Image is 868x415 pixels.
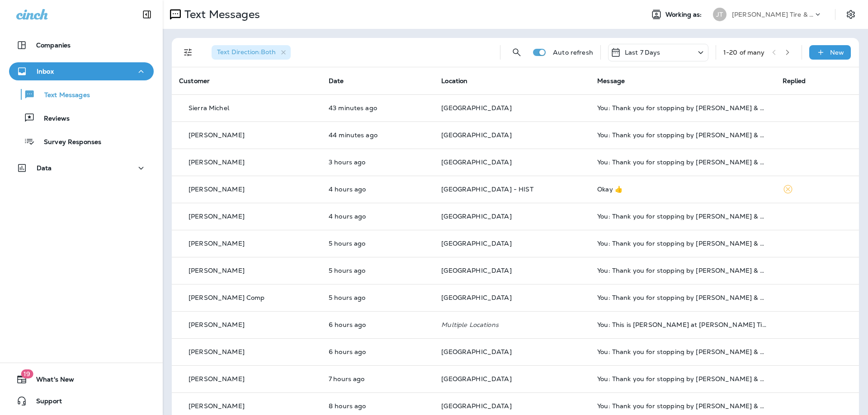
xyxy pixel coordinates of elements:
[9,85,154,104] button: Text Messages
[36,42,71,49] p: Companies
[35,115,70,123] p: Reviews
[189,348,245,355] p: [PERSON_NAME]
[625,49,660,56] p: Last 7 Days
[597,294,768,301] div: You: Thank you for stopping by Jensen Tire & Auto - North 90th Street. Please take 30 seconds to ...
[217,48,276,56] span: Text Direction : Both
[189,294,265,301] p: [PERSON_NAME] Comp
[329,77,344,85] span: Date
[597,375,768,382] div: You: Thank you for stopping by Jensen Tire & Auto - North 90th Street. Please take 30 seconds to ...
[329,159,427,166] p: Aug 29, 2025 12:59 PM
[329,186,427,193] p: Aug 29, 2025 12:31 PM
[9,36,154,54] button: Companies
[9,370,154,388] button: 19What's New
[189,159,245,166] p: [PERSON_NAME]
[21,369,33,378] span: 19
[27,397,62,408] span: Support
[179,43,197,61] button: Filters
[665,11,704,19] span: Working as:
[713,8,726,21] div: JT
[597,104,768,112] div: You: Thank you for stopping by Jensen Tire & Auto - North 90th Street. Please take 30 seconds to ...
[441,375,511,383] span: [GEOGRAPHIC_DATA]
[441,158,511,166] span: [GEOGRAPHIC_DATA]
[508,43,526,61] button: Search Messages
[441,212,511,220] span: [GEOGRAPHIC_DATA]
[597,267,768,274] div: You: Thank you for stopping by Jensen Tire & Auto - North 90th Street. Please take 30 seconds to ...
[597,131,768,139] div: You: Thank you for stopping by Jensen Tire & Auto - North 90th Street. Please take 30 seconds to ...
[134,5,160,23] button: Collapse Sidebar
[329,375,427,382] p: Aug 29, 2025 08:59 AM
[553,49,593,56] p: Auto refresh
[9,62,154,80] button: Inbox
[732,11,813,18] p: [PERSON_NAME] Tire & Auto
[27,376,74,387] span: What's New
[189,213,245,220] p: [PERSON_NAME]
[212,45,291,60] div: Text Direction:Both
[35,91,90,100] p: Text Messages
[329,213,427,220] p: Aug 29, 2025 11:58 AM
[441,294,511,302] span: [GEOGRAPHIC_DATA]
[441,239,511,247] span: [GEOGRAPHIC_DATA]
[723,49,765,56] div: 1 - 20 of many
[597,213,768,220] div: You: Thank you for stopping by Jensen Tire & Auto - North 90th Street. Please take 30 seconds to ...
[329,267,427,274] p: Aug 29, 2025 10:58 AM
[35,138,101,147] p: Survey Responses
[179,77,210,85] span: Customer
[189,104,229,112] p: Sierra Michel
[9,392,154,410] button: Support
[783,77,806,85] span: Replied
[597,186,768,193] div: Okay 👍
[441,266,511,275] span: [GEOGRAPHIC_DATA]
[329,402,427,410] p: Aug 29, 2025 08:13 AM
[329,294,427,301] p: Aug 29, 2025 10:58 AM
[37,164,52,172] p: Data
[9,159,154,177] button: Data
[597,240,768,247] div: You: Thank you for stopping by Jensen Tire & Auto - North 90th Street. Please take 30 seconds to ...
[597,348,768,355] div: You: Thank you for stopping by Jensen Tire & Auto - North 90th Street. Please take 30 seconds to ...
[441,402,511,410] span: [GEOGRAPHIC_DATA]
[189,375,245,382] p: [PERSON_NAME]
[189,402,245,410] p: [PERSON_NAME]
[329,131,427,139] p: Aug 29, 2025 03:58 PM
[597,159,768,166] div: You: Thank you for stopping by Jensen Tire & Auto - North 90th Street. Please take 30 seconds to ...
[843,6,859,23] button: Settings
[37,68,54,75] p: Inbox
[9,132,154,151] button: Survey Responses
[9,108,154,127] button: Reviews
[830,49,844,56] p: New
[441,185,533,193] span: [GEOGRAPHIC_DATA] - HIST
[441,104,511,112] span: [GEOGRAPHIC_DATA]
[329,348,427,355] p: Aug 29, 2025 09:58 AM
[189,186,245,193] p: [PERSON_NAME]
[189,240,245,247] p: [PERSON_NAME]
[441,77,467,85] span: Location
[181,8,260,21] p: Text Messages
[189,131,245,139] p: [PERSON_NAME]
[189,321,245,328] p: [PERSON_NAME]
[597,402,768,410] div: You: Thank you for stopping by Jensen Tire & Auto - North 90th Street. Please take 30 seconds to ...
[597,77,625,85] span: Message
[441,321,583,328] p: Multiple Locations
[441,348,511,356] span: [GEOGRAPHIC_DATA]
[597,321,768,328] div: You: This is Shane at Jensen Tire on N 90th. The inspection on the Buick is complete and it is re...
[329,321,427,328] p: Aug 29, 2025 10:26 AM
[329,240,427,247] p: Aug 29, 2025 10:58 AM
[441,131,511,139] span: [GEOGRAPHIC_DATA]
[329,104,427,112] p: Aug 29, 2025 03:59 PM
[189,267,245,274] p: [PERSON_NAME]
